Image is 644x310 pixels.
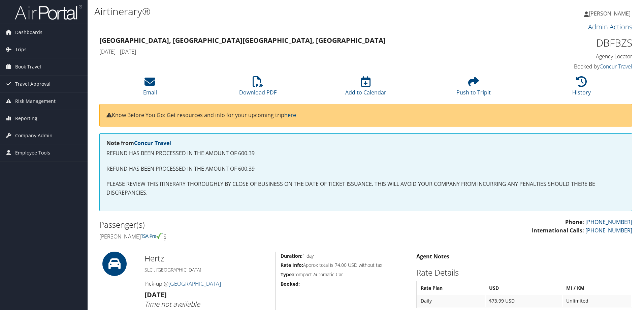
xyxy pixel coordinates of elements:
[15,76,51,92] span: Travel Approval
[416,253,449,260] strong: Agent Notes
[281,262,406,269] h5: Approx total is 74.00 USD without tax
[15,4,82,20] img: airportal-logo.png
[345,80,386,96] a: Add to Calendar
[456,80,491,96] a: Push to Tripit
[486,282,562,294] th: USD
[134,139,171,147] a: Concur Travel
[99,233,361,240] h4: [PERSON_NAME]
[281,281,300,287] strong: Booked:
[281,271,406,278] h5: Compact Automatic Car
[144,300,200,309] i: Time not available
[99,36,386,45] strong: [GEOGRAPHIC_DATA], [GEOGRAPHIC_DATA] [GEOGRAPHIC_DATA], [GEOGRAPHIC_DATA]
[565,218,584,226] strong: Phone:
[507,53,632,60] h4: Agency Locator
[588,22,632,31] a: Admin Actions
[99,219,361,230] h2: Passenger(s)
[589,10,631,17] span: [PERSON_NAME]
[284,111,296,119] a: here
[99,48,496,55] h4: [DATE] - [DATE]
[585,218,632,226] a: [PHONE_NUMBER]
[15,110,37,127] span: Reporting
[106,149,625,158] p: REFUND HAS BEEN PROCESSED IN THE AMOUNT OF 600.39
[144,290,167,299] strong: [DATE]
[168,280,221,287] a: [GEOGRAPHIC_DATA]
[532,227,584,234] strong: International Calls:
[15,24,42,41] span: Dashboards
[143,80,157,96] a: Email
[281,271,293,278] strong: Type:
[141,233,163,239] img: tsa-precheck.png
[572,80,591,96] a: History
[416,267,632,278] h2: Rate Details
[106,180,625,197] p: PLEASE REVIEW THIS ITINERARY THOROUGHLY BY CLOSE OF BUSINESS ON THE DATE OF TICKET ISSUANCE. THIS...
[15,58,41,75] span: Book Travel
[507,63,632,70] h4: Booked by
[106,139,171,147] strong: Note from
[281,253,302,259] strong: Duration:
[585,227,632,234] a: [PHONE_NUMBER]
[281,253,406,259] h5: 1 day
[144,266,270,273] h5: SLC , [GEOGRAPHIC_DATA]
[94,4,456,19] h1: Airtinerary®
[15,93,56,110] span: Risk Management
[486,295,562,307] td: $73.99 USD
[144,280,270,287] h4: Pick-up @
[507,36,632,50] h1: DBFBZS
[417,295,485,307] td: Daily
[15,41,27,58] span: Trips
[106,165,625,173] p: REFUND HAS BEEN PROCESSED IN THE AMOUNT OF 600.39
[600,63,632,70] a: Concur Travel
[563,295,631,307] td: Unlimited
[15,127,53,144] span: Company Admin
[144,253,270,264] h2: Hertz
[584,3,637,24] a: [PERSON_NAME]
[239,80,277,96] a: Download PDF
[563,282,631,294] th: MI / KM
[417,282,485,294] th: Rate Plan
[106,111,625,120] p: Know Before You Go: Get resources and info for your upcoming trip
[281,262,303,268] strong: Rate Info:
[15,144,50,161] span: Employee Tools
